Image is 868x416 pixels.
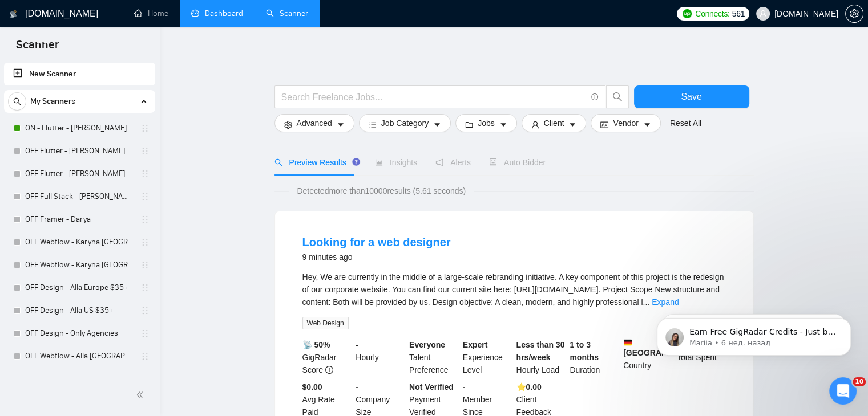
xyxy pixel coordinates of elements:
span: holder [140,169,150,178]
span: Hey, We are currently in the middle of a large-scale rebranding initiative. A key component of th... [302,272,724,307]
span: caret-down [568,120,576,129]
div: Country [621,338,675,376]
span: Connects: [695,7,729,20]
img: logo [10,5,18,23]
button: Save [634,85,749,108]
span: caret-down [433,120,441,129]
div: GigRadar Score [300,338,354,376]
span: bars [369,120,377,129]
span: Auto Bidder [489,158,546,167]
a: OFF Design - Only Agencies [25,322,134,345]
span: holder [140,306,150,315]
div: 9 minutes ago [302,250,451,264]
div: Duration [567,338,621,376]
a: OFF Framer - Darya [25,208,134,231]
span: Detected more than 10000 results (5.61 seconds) [289,185,474,197]
button: settingAdvancedcaret-down [274,114,354,132]
span: user [759,10,767,18]
span: search [9,97,26,105]
b: Not Verified [409,382,454,391]
span: user [531,120,539,129]
span: holder [140,124,150,133]
b: Everyone [409,340,445,349]
li: New Scanner [4,63,155,85]
span: double-left [136,389,147,401]
span: My Scanners [30,90,75,113]
b: $0.00 [302,382,322,391]
b: - [356,382,358,391]
b: - [356,340,358,349]
button: search [606,85,629,108]
span: Save [681,89,701,104]
button: userClientcaret-down [522,114,587,132]
span: caret-down [643,120,651,129]
div: Tooltip anchor [351,157,361,167]
a: OFF Flutter - [PERSON_NAME] [25,162,134,185]
button: barsJob Categorycaret-down [359,114,451,132]
a: New Scanner [13,63,146,85]
b: 1 to 3 months [570,340,599,362]
b: 📡 50% [302,340,330,349]
a: OFF Webflow - Karyna [GEOGRAPHIC_DATA] [25,231,134,254]
a: dashboardDashboard [191,9,243,18]
div: Hourly [353,338,407,376]
b: Expert [463,340,488,349]
span: Jobs [478,117,495,129]
a: homeHome [134,9,168,18]
span: 561 [732,7,745,20]
span: folder [465,120,473,129]
span: Job Category [381,117,429,129]
span: Vendor [613,117,638,129]
iframe: To enrich screen reader interactions, please activate Accessibility in Grammarly extension settings [640,294,868,374]
button: search [8,92,26,111]
button: idcardVendorcaret-down [591,114,660,132]
a: OFF Webflow - Karyna [GEOGRAPHIC_DATA] [25,254,134,276]
a: OFF Webflow - Alla [GEOGRAPHIC_DATA] [25,345,134,368]
div: Experience Level [461,338,514,376]
a: OFF Design - Alla Europe $35+ [25,276,134,299]
b: ⭐️ 0.00 [516,382,542,391]
span: setting [846,9,863,18]
span: Preview Results [274,158,357,167]
img: upwork-logo.png [683,9,692,18]
span: info-circle [591,93,599,101]
b: - [463,382,466,391]
iframe: Intercom live chat [829,377,857,405]
span: 10 [853,377,866,386]
span: holder [140,146,150,156]
span: Scanner [7,36,68,60]
span: setting [284,120,292,129]
span: holder [140,215,150,224]
span: idcard [600,120,608,129]
span: caret-down [337,120,345,129]
span: Alerts [435,158,471,167]
span: holder [140,238,150,247]
span: info-circle [325,366,333,374]
b: [GEOGRAPHIC_DATA] [623,338,709,357]
button: folderJobscaret-down [455,114,517,132]
img: 🇩🇪 [624,338,632,346]
a: searchScanner [266,9,308,18]
a: ON - Flutter - [PERSON_NAME] [25,117,134,140]
input: Search Freelance Jobs... [281,90,586,104]
span: search [274,158,282,166]
span: Client [544,117,564,129]
a: OFF Design - Alla US $35+ [25,299,134,322]
span: caret-down [499,120,507,129]
span: holder [140,192,150,201]
div: Talent Preference [407,338,461,376]
a: OFF Webflow - Alla US [25,368,134,390]
a: Looking for a web designer [302,236,451,248]
span: holder [140,283,150,292]
span: Web Design [302,317,349,329]
div: Hourly Load [514,338,568,376]
span: Advanced [297,117,332,129]
b: Less than 30 hrs/week [516,340,565,362]
div: Hey, We are currently in the middle of a large-scale rebranding initiative. A key component of th... [302,271,726,308]
a: setting [845,9,863,18]
span: Insights [375,158,417,167]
